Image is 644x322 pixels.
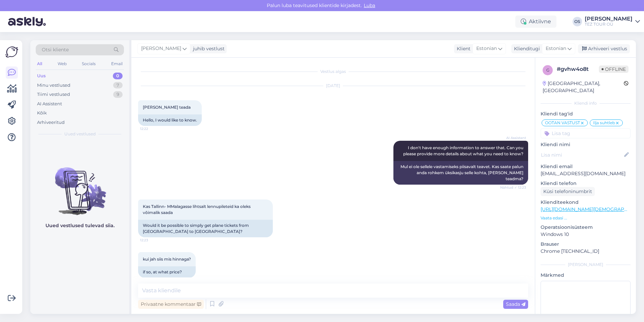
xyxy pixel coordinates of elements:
[541,215,631,221] p: Vaata edasi ...
[541,262,631,268] div: [PERSON_NAME]
[143,204,252,215] span: Kas Tallinn- MMalagasse lihtsalt lennupileteid ka oleks võimalik saada
[138,220,273,237] div: Would it be possible to simply get plane tickets from [GEOGRAPHIC_DATA] to [GEOGRAPHIC_DATA]?
[403,145,524,156] span: I don't have enough information to answer that. Can you please provide more details about what yo...
[573,17,582,26] div: OS
[393,161,528,185] div: Mul ei ole sellele vastamiseks piisavalt teavet. Kas saate palun anda rohkem üksikasju selle koht...
[138,266,196,278] div: if so, at what price?
[42,46,69,53] span: Otsi kliente
[37,82,70,89] div: Minu vestlused
[506,301,525,307] span: Saada
[585,22,633,27] div: TEZ TOUR OÜ
[454,45,471,52] div: Klient
[30,155,129,216] img: No chats
[113,82,123,89] div: 7
[110,59,124,68] div: Email
[45,222,115,229] p: Uued vestlused tulevad siia.
[546,45,566,52] span: Estonian
[190,45,225,52] div: juhib vestlust
[593,121,615,125] span: Ilja suhtleb
[578,44,630,53] div: Arhiveeri vestlus
[541,231,631,238] p: Windows 10
[80,59,97,68] div: Socials
[141,45,181,52] span: [PERSON_NAME]
[545,121,580,125] span: OOTAN VASTUST
[546,68,549,73] span: g
[541,163,631,170] p: Kliendi email
[557,65,599,73] div: # gvhw4o8t
[541,170,631,177] p: [EMAIL_ADDRESS][DOMAIN_NAME]
[37,91,70,98] div: Tiimi vestlused
[541,224,631,231] p: Operatsioonisüsteem
[541,180,631,187] p: Kliendi telefon
[5,46,18,58] img: Askly Logo
[599,65,629,73] span: Offline
[56,59,68,68] div: Web
[113,73,123,79] div: 0
[515,16,556,28] div: Aktiivne
[143,257,191,262] span: kui jah siis mis hinnaga?
[500,185,526,190] span: Nähtud ✓ 12:23
[138,300,204,309] div: Privaatne kommentaar
[37,119,65,126] div: Arhiveeritud
[362,2,377,8] span: Luba
[37,73,46,79] div: Uus
[541,128,631,138] input: Lisa tag
[36,59,43,68] div: All
[143,105,191,110] span: [PERSON_NAME] teada
[585,16,633,22] div: [PERSON_NAME]
[541,199,631,206] p: Klienditeekond
[585,16,640,27] a: [PERSON_NAME]TEZ TOUR OÜ
[140,238,165,243] span: 12:23
[541,151,623,159] input: Lisa nimi
[37,101,62,107] div: AI Assistent
[541,248,631,255] p: Chrome [TECHNICAL_ID]
[543,80,624,94] div: [GEOGRAPHIC_DATA], [GEOGRAPHIC_DATA]
[511,45,540,52] div: Klienditugi
[138,69,528,75] div: Vestlus algas
[541,110,631,117] p: Kliendi tag'id
[140,126,165,131] span: 12:22
[138,83,528,89] div: [DATE]
[64,131,96,137] span: Uued vestlused
[37,110,47,116] div: Kõik
[541,241,631,248] p: Brauser
[476,45,497,52] span: Estonian
[541,100,631,106] div: Kliendi info
[541,272,631,279] p: Märkmed
[138,114,202,126] div: Hello, I would like to know.
[501,135,526,140] span: AI Assistent
[541,141,631,148] p: Kliendi nimi
[541,187,595,196] div: Küsi telefoninumbrit
[113,91,123,98] div: 9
